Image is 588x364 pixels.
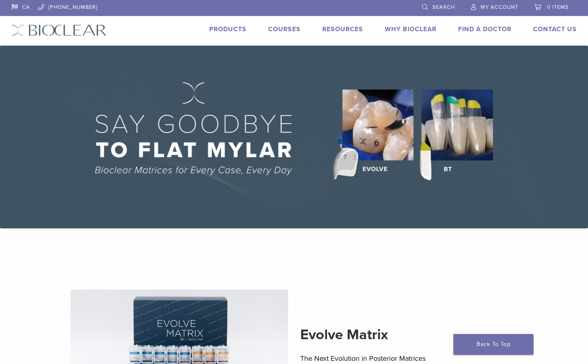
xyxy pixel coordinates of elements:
a: Resources [322,25,363,33]
a: Products [209,25,247,33]
a: Contact Us [533,25,577,33]
h2: Evolve Matrix [300,325,518,344]
a: Back To Top [453,334,533,355]
img: Bioclear [12,24,107,36]
a: Why Bioclear [385,25,436,33]
span: My Account [481,4,518,10]
a: Find A Doctor [458,25,511,33]
span: Search [432,4,455,10]
a: Courses [268,25,301,33]
span: 0 items [547,4,569,10]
